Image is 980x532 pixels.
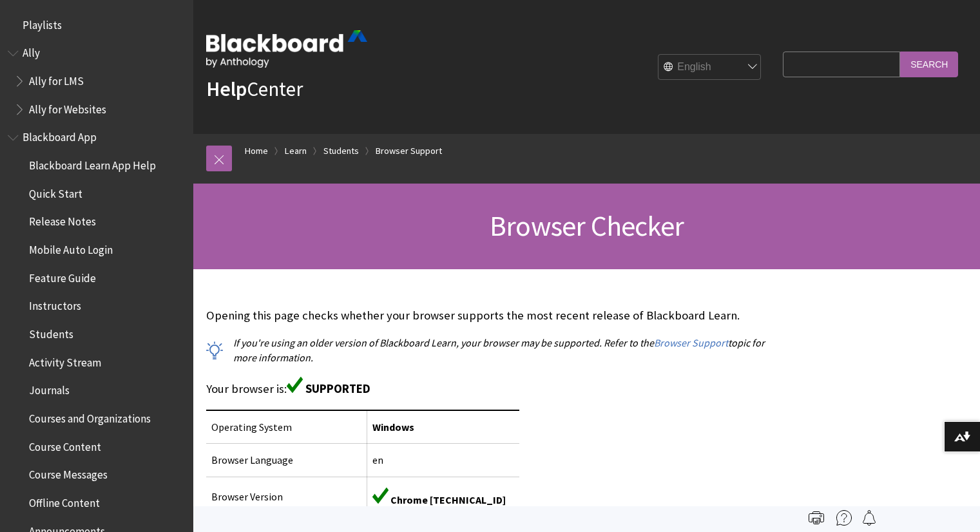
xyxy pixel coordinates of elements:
span: Quick Start [29,183,82,200]
span: Release Notes [29,211,96,229]
td: Operating System [206,410,367,444]
strong: Help [206,76,247,102]
nav: Book outline for Playlists [8,14,186,36]
span: Chrome [TECHNICAL_ID] [390,493,506,506]
span: Ally for LMS [29,70,84,88]
span: Mobile Auto Login [29,239,113,256]
a: HelpCenter [206,76,303,102]
span: Course Content [29,436,101,453]
select: Site Language Selector [658,55,762,81]
span: Blackboard Learn App Help [29,155,156,172]
a: Students [323,143,359,159]
p: Opening this page checks whether your browser supports the most recent release of Blackboard Learn. [206,307,776,324]
span: Browser Checker [490,208,684,243]
img: Green supported icon [372,488,389,504]
td: Browser Language [206,444,367,477]
span: Instructors [29,296,81,313]
input: Search [900,52,958,77]
img: More help [836,510,852,526]
nav: Book outline for Anthology Ally Help [8,43,186,120]
span: Playlists [23,14,62,32]
span: Course Messages [29,464,108,482]
img: Blackboard by Anthology [206,30,367,68]
img: Follow this page [861,510,877,526]
span: Ally for Websites [29,99,106,116]
a: Browser Support [376,143,442,159]
span: Blackboard App [23,127,97,144]
img: Print [809,510,824,526]
img: Green supported icon [287,377,303,393]
p: If you're using an older version of Blackboard Learn, your browser may be supported. Refer to the... [206,336,776,365]
a: Browser Support [654,336,728,350]
span: en [372,453,383,466]
span: Feature Guide [29,267,96,285]
p: Your browser is: [206,377,776,397]
span: Courses and Organizations [29,408,151,425]
a: Learn [285,143,307,159]
span: Windows [372,421,414,433]
span: Activity Stream [29,352,101,369]
a: Home [245,143,268,159]
span: SUPPORTED [305,381,370,396]
span: Offline Content [29,492,100,509]
span: Journals [29,380,70,397]
span: Ally [23,43,40,60]
td: Browser Version [206,477,367,516]
span: Students [29,323,73,341]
